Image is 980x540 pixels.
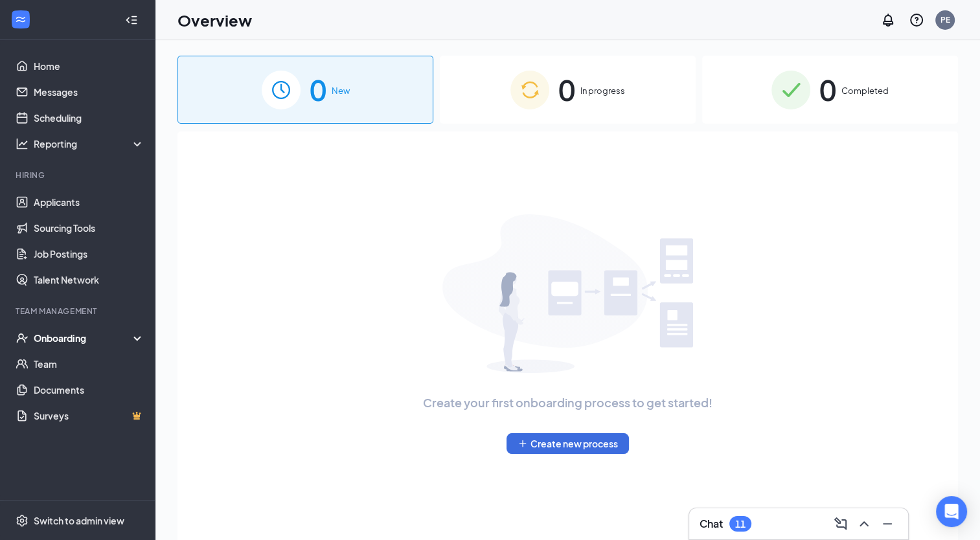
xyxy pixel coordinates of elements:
[34,514,124,527] div: Switch to admin view
[34,267,144,293] a: Talent Network
[880,516,895,532] svg: Minimize
[34,137,145,150] div: Reporting
[34,351,144,377] a: Team
[34,189,144,215] a: Applicants
[909,12,924,28] svg: QuestionInfo
[830,513,851,534] button: ComposeMessage
[16,170,142,181] div: Hiring
[735,519,746,530] div: 11
[16,514,28,527] svg: Settings
[34,53,144,79] a: Home
[34,215,144,241] a: Sourcing Tools
[580,84,625,97] span: In progress
[558,67,575,112] span: 0
[833,516,849,532] svg: ComposeMessage
[700,517,723,531] h3: Chat
[819,67,836,112] span: 0
[856,516,872,532] svg: ChevronUp
[507,433,629,454] button: PlusCreate new process
[125,14,138,27] svg: Collapse
[14,13,27,26] svg: WorkstreamLogo
[877,513,898,534] button: Minimize
[854,513,874,534] button: ChevronUp
[34,377,144,403] a: Documents
[177,9,252,31] h1: Overview
[34,403,144,429] a: SurveysCrown
[34,332,133,344] div: Onboarding
[34,241,144,267] a: Job Postings
[423,394,712,412] span: Create your first onboarding process to get started!
[34,105,144,131] a: Scheduling
[34,79,144,105] a: Messages
[936,496,967,527] div: Open Intercom Messenger
[880,12,896,28] svg: Notifications
[940,14,950,25] div: PE
[16,332,28,344] svg: UserCheck
[518,438,528,449] svg: Plus
[16,137,28,150] svg: Analysis
[332,84,350,97] span: New
[310,67,326,112] span: 0
[841,84,889,97] span: Completed
[16,306,142,317] div: Team Management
